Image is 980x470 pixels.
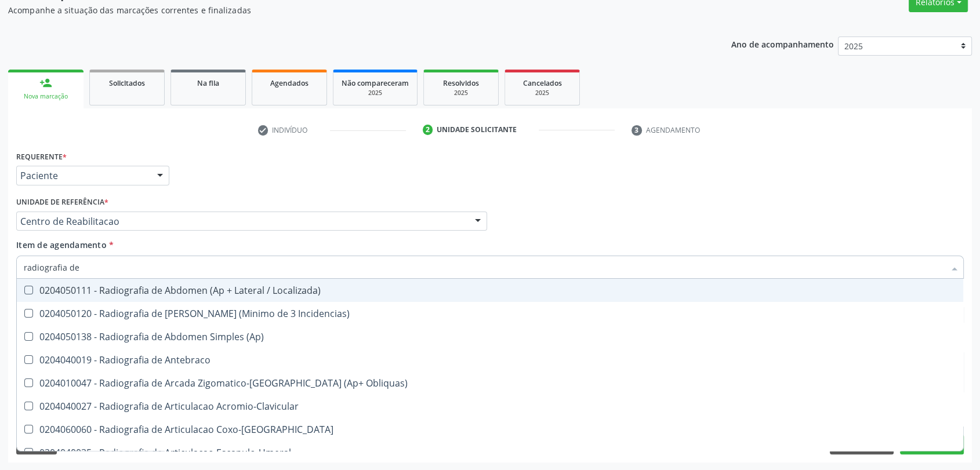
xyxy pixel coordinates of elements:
[16,194,108,212] label: Unidade de referência
[39,76,52,89] div: person_add
[437,125,517,135] div: Unidade solicitante
[24,448,956,457] div: 0204040035 - Radiografia de Articulacao Escapulo-Umeral
[16,148,67,166] label: Requerente
[24,286,956,295] div: 0204050111 - Radiografia de Abdomen (Ap + Lateral / Localizada)
[24,332,956,341] div: 0204050138 - Radiografia de Abdomen Simples (Ap)
[197,78,219,88] span: Na fila
[270,78,308,88] span: Agendados
[423,125,433,135] div: 2
[24,256,945,279] input: Buscar por procedimentos
[16,92,75,101] div: Nova marcação
[342,78,409,88] span: Não compareceram
[24,355,956,365] div: 0204040019 - Radiografia de Antebraco
[24,378,956,388] div: 0204010047 - Radiografia de Arcada Zigomatico-[GEOGRAPHIC_DATA] (Ap+ Obliquas)
[24,309,956,318] div: 0204050120 - Radiografia de [PERSON_NAME] (Minimo de 3 Incidencias)
[109,78,145,88] span: Solicitados
[523,78,562,88] span: Cancelados
[513,89,571,97] div: 2025
[8,4,683,16] p: Acompanhe a situação das marcações correntes e finalizadas
[443,78,479,88] span: Resolvidos
[20,170,146,181] span: Paciente
[342,89,409,97] div: 2025
[20,216,463,227] span: Centro de Reabilitacao
[432,89,490,97] div: 2025
[16,239,107,250] span: Item de agendamento
[731,37,834,51] p: Ano de acompanhamento
[24,425,956,434] div: 0204060060 - Radiografia de Articulacao Coxo-[GEOGRAPHIC_DATA]
[24,402,956,411] div: 0204040027 - Radiografia de Articulacao Acromio-Clavicular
